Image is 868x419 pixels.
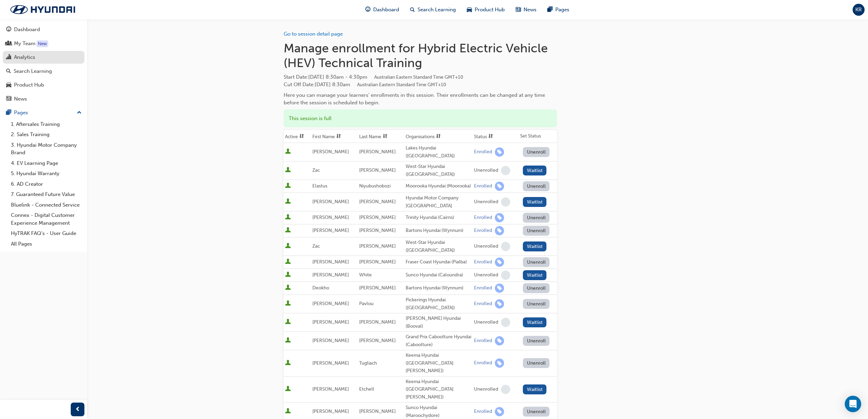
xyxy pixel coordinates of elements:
div: Fraser Coast Hyundai (Pialba) [406,258,471,266]
span: search-icon [410,5,415,14]
button: Pages [3,106,84,119]
button: Waitlist [523,166,546,175]
div: Pages [14,109,28,117]
a: Dashboard [3,23,84,36]
span: learningRecordVerb_NONE-icon [501,242,510,251]
a: guage-iconDashboard [360,3,405,17]
span: Cut Off Date : [DATE] 8:30am [284,81,446,88]
span: Niyubushobozi [359,183,391,189]
span: User is active [285,227,291,234]
div: Enrolled [474,259,492,265]
button: Unenroll [523,147,550,157]
a: news-iconNews [510,3,542,17]
span: [PERSON_NAME] [312,259,349,265]
span: Zac [312,167,320,173]
a: All Pages [8,239,84,249]
button: Unenroll [523,226,550,236]
div: News [14,95,27,103]
span: Etchell [359,386,374,392]
th: Set Status [519,130,557,143]
span: learningRecordVerb_ENROLL-icon [495,258,504,267]
span: [PERSON_NAME] [359,319,396,325]
a: Analytics [3,51,84,64]
span: White [359,272,372,278]
a: 2. Sales Training [8,129,84,140]
span: [PERSON_NAME] [312,360,349,366]
div: Unenrolled [474,199,498,205]
span: learningRecordVerb_NONE-icon [501,318,510,327]
span: [PERSON_NAME] [312,338,349,343]
span: chart-icon [6,54,11,61]
span: learningRecordVerb_NONE-icon [501,197,510,207]
span: Deokho [312,285,329,291]
span: Zac [312,243,320,249]
span: learningRecordVerb_ENROLL-icon [495,147,504,157]
span: news-icon [516,5,521,14]
span: sorting-icon [436,134,441,140]
span: [DATE] 8:30am - 4:30pm [308,74,463,80]
a: pages-iconPages [542,3,575,17]
span: User is active [285,214,291,221]
span: [PERSON_NAME] [312,214,349,220]
span: User is active [285,386,291,393]
span: User is active [285,408,291,415]
span: car-icon [467,5,472,14]
div: Hyundai Motor Company [GEOGRAPHIC_DATA] [406,194,471,210]
span: up-icon [77,108,82,117]
span: [PERSON_NAME] [359,243,396,249]
div: Lakes Hyundai ([GEOGRAPHIC_DATA]) [406,144,471,160]
button: Waitlist [523,317,546,327]
a: car-iconProduct Hub [461,3,510,17]
span: sorting-icon [488,134,493,140]
span: Australian Eastern Standard Time GMT+10 [357,82,446,88]
button: Unenroll [523,299,550,309]
span: [PERSON_NAME] [359,408,396,414]
span: Elastus [312,183,327,189]
span: [PERSON_NAME] [359,227,396,233]
a: 1. Aftersales Training [8,119,84,130]
div: Bartons Hyundai (Wynnum) [406,227,471,235]
a: Search Learning [3,65,84,78]
img: Trak [3,2,82,17]
a: 7. Guaranteed Future Value [8,189,84,200]
div: Sunco Hyundai (Caloundra) [406,271,471,279]
button: Waitlist [523,197,546,207]
span: Australian Eastern Standard Time GMT+10 [374,74,463,80]
div: Enrolled [474,227,492,234]
a: Bluelink - Connected Service [8,200,84,210]
span: User is active [285,243,291,250]
span: news-icon [6,96,11,102]
span: [PERSON_NAME] [312,386,349,392]
span: guage-icon [6,27,11,33]
span: learningRecordVerb_ENROLL-icon [495,213,504,222]
div: Grand Prix Caboolture Hyundai (Caboolture) [406,333,471,349]
span: Product Hub [475,6,505,14]
div: Bartons Hyundai (Wynnum) [406,284,471,292]
th: Toggle SortBy [311,130,357,143]
div: Unenrolled [474,386,498,393]
h1: Manage enrollment for Hybrid Electric Vehicle (HEV) Technical Training [284,41,557,70]
span: User is active [285,360,291,367]
th: Toggle SortBy [358,130,404,143]
div: Trinity Hyundai (Cairns) [406,214,471,222]
span: learningRecordVerb_ENROLL-icon [495,358,504,368]
div: Unenrolled [474,167,498,174]
a: HyTRAK FAQ's - User Guide [8,228,84,239]
a: Go to session detail page [284,31,343,37]
span: learningRecordVerb_NONE-icon [501,166,510,175]
div: West-Star Hyundai ([GEOGRAPHIC_DATA]) [406,239,471,254]
span: learningRecordVerb_ENROLL-icon [495,226,504,235]
span: Tugliach [359,360,377,366]
button: DashboardMy TeamAnalyticsSearch LearningProduct HubNews [3,22,84,106]
div: Open Intercom Messenger [845,396,861,412]
span: Start Date : [284,73,557,81]
a: 5. Hyundai Warranty [8,168,84,179]
div: Pickerings Hyundai ([GEOGRAPHIC_DATA]) [406,296,471,312]
span: learningRecordVerb_ENROLL-icon [495,182,504,191]
span: [PERSON_NAME] [359,214,396,220]
span: User is active [285,337,291,344]
th: Toggle SortBy [404,130,473,143]
span: learningRecordVerb_ENROLL-icon [495,284,504,293]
